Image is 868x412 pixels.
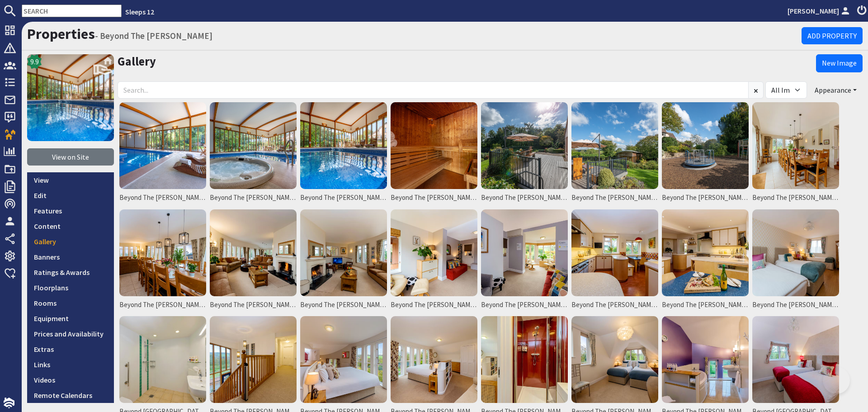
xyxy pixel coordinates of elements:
[662,102,749,189] img: Beyond The Woods - Group accommodation for all ages - great for family holidays and celebration w...
[118,100,208,208] a: Beyond The [PERSON_NAME] - Luxury large group accommodation in [GEOGRAPHIC_DATA] with a private p...
[119,193,206,203] span: Beyond The [PERSON_NAME] - Luxury large group accommodation in [GEOGRAPHIC_DATA] with a private p...
[27,265,114,280] a: Ratings & Awards
[27,341,114,357] a: Extras
[571,102,658,189] img: Beyond The Woods - Explore the beautiful gardens
[752,300,839,310] span: Beyond The [PERSON_NAME] - Bedroom 1 is on the ground floor and can sleep 4
[391,316,477,403] img: Beyond The Woods - Bedroom 2 has room for 2 optional extra guest beds, making it a great room for...
[481,300,568,310] span: Beyond The [PERSON_NAME] - The snug, leading out to the garden
[660,100,750,208] a: Beyond The [PERSON_NAME] - Group accommodation for all ages - great for family holidays and celeb...
[298,100,389,208] a: Beyond The [PERSON_NAME] - For relaxing holidays and short breaks with friends, families or colle...
[391,209,477,296] img: Beyond The Woods - The snug is a great room for children to play in, or for quiet chatter
[27,25,95,43] a: Properties
[802,27,863,44] a: Add Property
[118,208,208,315] a: Beyond The [PERSON_NAME] - Celebrate that special birthday or anniversary with the people you lov...
[27,249,114,265] a: Banners
[27,148,114,166] a: View on Site
[752,209,839,296] img: Beyond The Woods - Bedroom 1 is on the ground floor and can sleep 4
[300,102,387,189] img: Beyond The Woods - For relaxing holidays and short breaks with friends, families or colleagues
[662,193,749,203] span: Beyond The [PERSON_NAME] - Group accommodation for all ages - great for family holidays and celeb...
[300,316,387,403] img: Beyond The Woods - Bedroom 2 has the most incredible views - what a start to the day!
[30,56,39,67] span: 9.9
[570,100,660,208] a: Beyond The [PERSON_NAME] - Explore the beautiful gardens
[391,193,477,203] span: Beyond The [PERSON_NAME] - A healthy way to unwind - in the sauna!
[27,280,114,295] a: Floorplans
[27,311,114,326] a: Equipment
[300,209,387,296] img: Beyond The Woods - Light the fire on colder days
[479,208,570,315] a: Beyond The [PERSON_NAME] - The snug, leading out to the garden
[4,398,14,408] img: staytech_i_w-64f4e8e9ee0a9c174fd5317b4b171b261742d2d393467e5bdba4413f4f884c10.svg
[816,54,863,72] a: New Image
[22,5,122,17] input: SEARCH
[662,209,749,296] img: Beyond The Woods - The smaller table in the kitchen is handy for younger children to eat earlier ...
[27,54,114,141] img: Beyond The Woods's icon
[95,30,212,41] small: - Beyond The [PERSON_NAME]
[660,208,750,315] a: Beyond The [PERSON_NAME] - The smaller table in the kitchen is handy for younger children to eat ...
[119,300,206,310] span: Beyond The [PERSON_NAME] - Celebrate that special birthday or anniversary with the people you lov...
[809,81,863,99] button: Appearance
[27,172,114,188] a: View
[389,100,479,208] a: Beyond The [PERSON_NAME] - A healthy way to unwind - in the sauna!
[119,209,206,296] img: Beyond The Woods - Celebrate that special birthday or anniversary with the people you love most i...
[118,81,749,99] input: Search...
[752,316,839,403] img: Beyond The Woods - Bedroom 4: Like all bedrooms, this room has zip and link beds (super king or t...
[571,300,658,310] span: Beyond The [PERSON_NAME] - The bespoke kitchen is very well equipped for your large group stay
[210,316,297,403] img: Beyond The Woods - A world of your own; peace and quiet, and the loveliest views
[571,316,658,403] img: Beyond The Woods - Bedroom 3 can be a super king or twin room
[27,357,114,372] a: Links
[662,316,749,403] img: Beyond The Woods - The family bathroom has a bath and separate shower
[210,102,297,189] img: Beyond The Woods - The fantastic spa hall with pool, hot tub and sauna
[27,326,114,341] a: Prices and Availability
[27,218,114,234] a: Content
[27,295,114,311] a: Rooms
[300,300,387,310] span: Beyond The [PERSON_NAME] - Light the fire on colder days
[27,372,114,388] a: Videos
[391,300,477,310] span: Beyond The [PERSON_NAME] - The snug is a great room for children to play in, or for quiet chatter
[125,7,154,16] a: Sleeps 12
[481,209,568,296] img: Beyond The Woods - The snug, leading out to the garden
[27,234,114,249] a: Gallery
[571,193,658,203] span: Beyond The [PERSON_NAME] - Explore the beautiful gardens
[662,300,749,310] span: Beyond The [PERSON_NAME] - The smaller table in the kitchen is handy for younger children to eat ...
[27,203,114,218] a: Features
[481,193,568,203] span: Beyond The [PERSON_NAME] - A world of your own in the glorious [GEOGRAPHIC_DATA] countryside
[481,316,568,403] img: Beyond The Woods - Bedroom 2 has an ensuite shower room
[298,208,389,315] a: Beyond The [PERSON_NAME] - Light the fire on colder days
[210,193,297,203] span: Beyond The [PERSON_NAME] - The fantastic spa hall with pool, hot tub and sauna
[208,208,298,315] a: Beyond The [PERSON_NAME] - Feet up, and cosy up together in the living room
[750,208,841,315] a: Beyond The [PERSON_NAME] - Bedroom 1 is on the ground floor and can sleep 4
[391,102,477,189] img: Beyond The Woods - A healthy way to unwind - in the sauna!
[210,209,297,296] img: Beyond The Woods - Feet up, and cosy up together in the living room
[300,193,387,203] span: Beyond The [PERSON_NAME] - For relaxing holidays and short breaks with friends, families or colle...
[570,208,660,315] a: Beyond The [PERSON_NAME] - The bespoke kitchen is very well equipped for your large group stay
[119,316,206,403] img: Beyond The Woods - Bedroom 1 has an access friendly wet room
[752,193,839,203] span: Beyond The [PERSON_NAME] - The light and airy dining room
[27,54,114,141] a: Beyond The Woods's icon9.9
[389,208,479,315] a: Beyond The [PERSON_NAME] - The snug is a great room for children to play in, or for quiet chatter
[750,100,841,208] a: Beyond The [PERSON_NAME] - The light and airy dining room
[208,100,298,208] a: Beyond The [PERSON_NAME] - The fantastic spa hall with pool, hot tub and sauna
[27,388,114,403] a: Remote Calendars
[571,209,658,296] img: Beyond The Woods - The bespoke kitchen is very well equipped for your large group stay
[27,188,114,203] a: Edit
[119,102,206,189] img: Beyond The Woods - Luxury large group accommodation in Somerset with a private pool, hot tub and ...
[788,5,852,16] a: [PERSON_NAME]
[210,300,297,310] span: Beyond The [PERSON_NAME] - Feet up, and cosy up together in the living room
[479,100,570,208] a: Beyond The [PERSON_NAME] - A world of your own in the glorious [GEOGRAPHIC_DATA] countryside
[752,102,839,189] img: Beyond The Woods - The light and airy dining room
[118,54,156,69] a: Gallery
[481,102,568,189] img: Beyond The Woods - A world of your own in the glorious Somerset countryside
[823,367,850,394] iframe: Toggle Customer Support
